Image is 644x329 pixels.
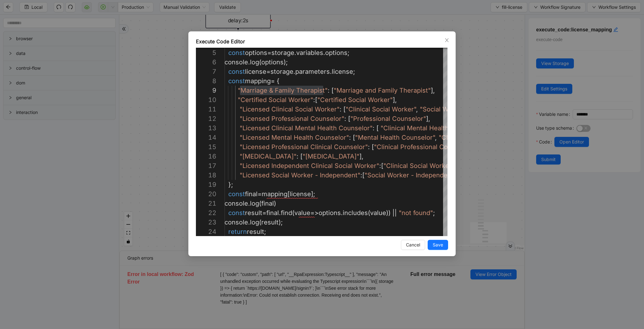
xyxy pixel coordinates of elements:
[250,58,259,66] span: log
[196,161,216,170] div: 17
[292,209,294,217] span: (
[245,68,266,75] span: license
[373,124,375,132] span: :
[300,153,303,160] span: [
[353,68,355,75] span: ;
[344,115,346,122] span: :
[247,228,264,235] span: result
[343,209,368,217] span: includes
[364,171,456,179] span: "Social Worker - Independent"
[245,77,271,85] span: mapping
[347,49,349,57] span: ;
[325,49,347,57] span: options
[275,87,294,94] span: Family
[444,38,449,43] span: close
[196,95,216,105] div: 10
[372,143,374,151] span: [
[270,68,293,75] span: storage
[240,115,344,122] span: "Licensed Professional Counselor"
[311,190,315,198] span: ];
[331,87,334,94] span: [
[269,87,273,94] span: &
[310,209,319,217] span: =>
[426,115,430,122] span: ],
[240,124,373,132] span: "Licensed Clinical Mental Health Counselor"
[196,114,216,123] div: 12
[383,162,499,170] span: "Clinical Social Worker - Independent"
[250,218,259,226] span: log
[323,49,325,57] span: .
[262,190,287,198] span: mapping
[196,152,216,161] div: 16
[259,58,261,66] span: (
[240,162,379,170] span: "Licensed Independent Clinical Social Worker"
[228,77,245,85] span: const
[196,218,216,227] div: 23
[250,200,259,207] span: log
[240,134,349,141] span: "Licensed Mental Health Counselor"
[281,209,292,217] span: find
[295,68,330,75] span: parameters
[245,209,262,217] span: result
[259,200,261,207] span: (
[267,49,271,57] span: =
[287,190,290,198] span: [
[406,241,420,248] span: Cancel
[293,68,295,75] span: .
[334,87,431,94] span: "Marriage and Family Therapist"
[196,133,216,142] div: 14
[370,209,386,217] span: value
[228,190,245,198] span: const
[433,209,435,217] span: ;
[431,87,435,94] span: ],
[439,134,543,141] span: "Clinical Mental Health Counselor"
[238,87,267,94] span: "Marriage
[294,49,296,57] span: .
[323,86,324,95] textarea: Editor content;Press Alt+F1 for Accessibility Options.
[428,240,448,250] button: Save
[196,48,216,57] div: 5
[196,76,216,86] div: 8
[303,153,359,160] span: "[MEDICAL_DATA]"
[443,37,450,44] button: Close
[330,68,332,75] span: .
[248,200,250,207] span: .
[196,67,216,76] div: 7
[399,209,433,217] span: "not found"
[386,209,391,217] span: ))
[380,124,485,132] span: "Clinical Mental Health Counselor"
[240,153,297,160] span: "[MEDICAL_DATA]"
[355,134,435,141] span: "Mental Health Counselor"
[258,190,262,198] span: =
[225,218,248,226] span: console
[228,228,247,235] span: return
[266,68,270,75] span: =
[279,218,283,226] span: );
[228,49,245,57] span: const
[240,171,360,179] span: "Licensed Social Worker - Independent"
[368,143,370,151] span: :
[225,58,248,66] span: console
[435,134,437,141] span: ,
[379,162,383,170] span: :[
[297,153,298,160] span: :
[271,77,275,85] span: =
[262,209,266,217] span: =
[196,208,216,218] div: 22
[266,209,279,217] span: final
[350,115,426,122] span: "Professional Counselor"
[196,123,216,133] div: 13
[279,209,281,217] span: .
[416,105,418,113] span: ,
[401,240,425,250] button: Cancel
[420,105,467,113] span: "Social Worker"
[348,115,350,122] span: [
[248,58,250,66] span: .
[259,218,261,226] span: (
[228,68,245,75] span: const
[294,86,296,95] span: ·‌
[264,228,266,235] span: ;
[238,96,313,104] span: "Certified Social Worker"
[277,77,280,85] span: {
[196,86,216,95] div: 9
